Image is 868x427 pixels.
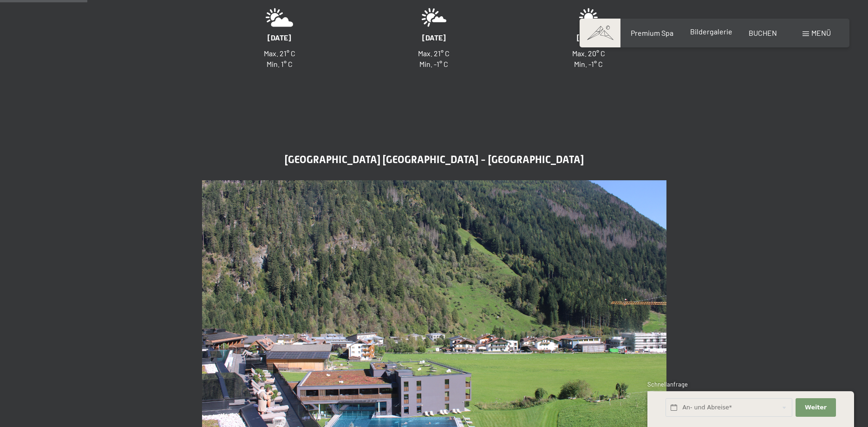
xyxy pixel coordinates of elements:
span: [GEOGRAPHIC_DATA] [GEOGRAPHIC_DATA] - [GEOGRAPHIC_DATA] [285,154,584,165]
span: Weiter [805,403,827,412]
button: Weiter [796,398,835,417]
a: Bildergalerie [690,27,732,36]
span: Min. 1° C [267,59,293,68]
span: Min. -1° C [574,59,603,68]
span: [DATE] [422,33,446,42]
span: Max. 20° C [572,49,605,58]
a: BUCHEN [749,28,777,37]
span: Max. 21° C [418,49,450,58]
span: [DATE] [268,33,291,42]
span: Max. 21° C [264,49,295,58]
span: Menü [811,28,831,37]
span: Schnellanfrage [647,381,688,388]
span: [DATE] [577,33,600,42]
span: Min. -1° C [419,59,448,68]
a: Premium Spa [631,28,673,37]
